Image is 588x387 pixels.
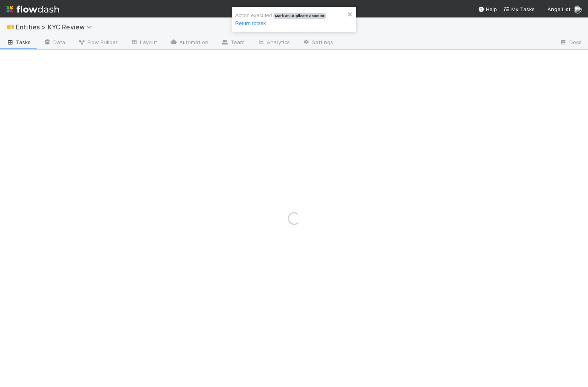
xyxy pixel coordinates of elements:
[347,10,353,18] button: close
[6,38,31,46] span: Tasks
[296,37,340,49] a: Settings
[235,12,326,26] span: Action executed
[478,5,497,13] div: Help
[553,37,588,49] a: Docs
[6,2,59,16] img: logo-inverted-e16ddd16eac7371096b0.svg
[78,38,118,46] span: Flow Builder
[215,37,251,49] a: Team
[16,23,96,31] span: Entities > KYC Review
[163,37,215,49] a: Automation
[251,37,296,49] a: Analytics
[547,6,571,12] span: AngelList
[574,6,582,14] img: avatar_7d83f73c-397d-4044-baf2-bb2da42e298f.png
[6,23,14,30] span: 🎫
[503,5,535,13] a: My Tasks
[124,37,163,49] a: Layout
[235,20,266,26] a: Return totask
[37,37,72,49] a: Data
[72,37,124,49] a: Flow Builder
[274,13,326,19] span: Mark as Duplicate Account
[503,6,535,12] span: My Tasks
